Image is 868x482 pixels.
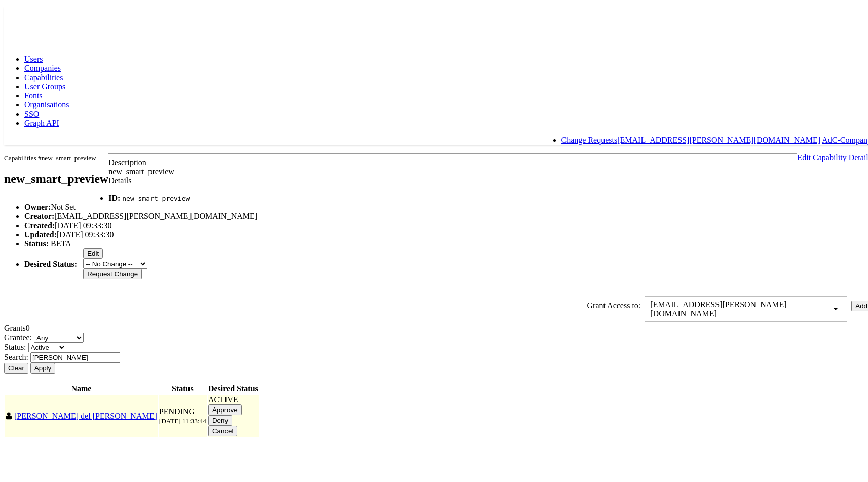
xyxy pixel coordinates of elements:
div: [EMAIL_ADDRESS][PERSON_NAME][DOMAIN_NAME] [650,298,842,316]
span: 0 [26,322,30,330]
span: ACTIVE [208,393,238,402]
a: SSO [24,107,39,116]
b: Creator: [24,210,54,218]
input: Approve [208,402,242,413]
span: User [6,410,12,418]
a: Users [24,53,43,61]
a: [EMAIL_ADDRESS][PERSON_NAME][DOMAIN_NAME] [617,134,820,142]
a: Capabilities [24,71,63,80]
a: Change Requests [561,134,618,142]
th: Status [159,382,207,392]
h2: new_smart_preview [4,170,108,184]
button: Clear [4,361,28,372]
small: Capabilities #new_smart_preview [4,152,96,160]
a: [PERSON_NAME] del [PERSON_NAME] [14,410,157,418]
button: Edit [83,246,103,257]
a: User Groups [24,80,65,89]
b: Updated: [24,228,57,237]
code: new_smart_preview [122,193,190,200]
span: BETA [51,237,71,246]
th: Desired Status [208,382,259,392]
a: Companies [24,62,61,70]
input: Cancel [208,424,238,434]
span: Grantee: [4,331,32,340]
input: Deny [208,413,232,424]
span: Status: [4,341,26,349]
a: Graph API [24,117,59,125]
b: Created: [24,219,55,228]
span: Search: [4,351,28,359]
b: Status: [24,237,49,246]
button: Apply [30,361,55,372]
th: Name [5,382,158,392]
label: Grant Access to: [587,299,641,308]
a: Fonts [24,89,43,98]
input: Request Change [83,267,142,277]
a: Organisations [24,98,69,107]
b: Desired Status: [24,257,77,266]
span: [DATE] 11:33:44 [159,415,206,423]
b: Owner: [24,201,51,209]
span: PENDING [159,405,195,414]
b: ID: [108,192,120,200]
